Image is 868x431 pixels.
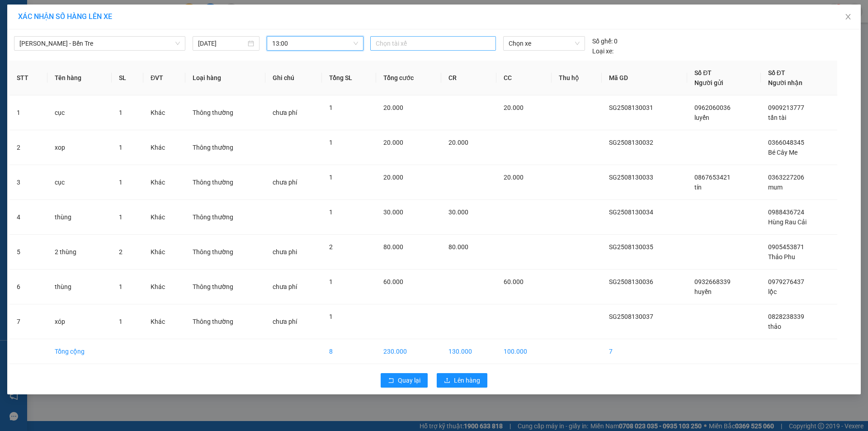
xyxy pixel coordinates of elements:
[329,313,333,320] span: 1
[768,174,804,181] span: 0363227206
[694,79,723,86] span: Người gửi
[198,38,246,48] input: 13/08/2025
[768,253,795,260] span: Thảo Phu
[694,114,709,121] span: luyến
[9,95,47,130] td: 1
[381,373,428,388] button: rollbackQuay lại
[272,37,358,50] span: 13:00
[185,165,265,200] td: Thông thường
[383,139,403,146] span: 20.000
[376,339,441,364] td: 230.000
[694,288,712,295] span: huyền
[768,323,781,330] span: thảo
[9,130,47,165] td: 2
[47,235,112,270] td: 2 thùng
[119,213,123,221] span: 1
[329,104,333,111] span: 1
[602,339,687,364] td: 7
[383,243,403,251] span: 80.000
[9,61,47,95] th: STT
[448,208,468,216] span: 30.000
[398,375,420,385] span: Quay lại
[552,61,602,95] th: Thu hộ
[376,61,441,95] th: Tổng cước
[47,339,112,364] td: Tổng cộng
[47,165,112,200] td: cục
[504,278,524,285] span: 60.000
[592,36,613,46] span: Số ghế:
[444,377,450,384] span: upload
[329,174,333,181] span: 1
[185,270,265,304] td: Thông thường
[694,174,731,181] span: 0867653421
[448,139,468,146] span: 20.000
[592,36,618,46] div: 0
[441,339,496,364] td: 130.000
[9,270,47,304] td: 6
[143,165,185,200] td: Khác
[609,174,653,181] span: SG2508130033
[496,61,552,95] th: CC
[768,149,797,156] span: Bé Cây Me
[609,313,653,320] span: SG2508130037
[437,373,487,388] button: uploadLên hàng
[602,61,687,95] th: Mã GD
[9,165,47,200] td: 3
[509,37,579,50] span: Chọn xe
[496,339,552,364] td: 100.000
[504,104,524,111] span: 20.000
[609,208,653,216] span: SG2508130034
[383,174,403,181] span: 20.000
[694,104,731,111] span: 0962060036
[47,270,112,304] td: thùng
[47,304,112,339] td: xóp
[844,13,852,20] span: close
[143,304,185,339] td: Khác
[454,375,480,385] span: Lên hàng
[47,130,112,165] td: xop
[694,69,712,76] span: Số ĐT
[592,46,613,56] span: Loại xe:
[273,318,297,325] span: chưa phí
[185,235,265,270] td: Thông thường
[694,278,731,285] span: 0932668339
[768,208,804,216] span: 0988436724
[273,248,297,256] span: chưa phi
[265,61,322,95] th: Ghi chú
[768,278,804,285] span: 0979276437
[119,179,123,186] span: 1
[504,174,524,181] span: 20.000
[143,235,185,270] td: Khác
[18,12,112,21] span: XÁC NHẬN SỐ HÀNG LÊN XE
[768,184,783,191] span: mum
[119,109,123,116] span: 1
[143,200,185,235] td: Khác
[9,304,47,339] td: 7
[47,95,112,130] td: cục
[185,130,265,165] td: Thông thường
[609,139,653,146] span: SG2508130032
[329,243,333,251] span: 2
[273,179,297,186] span: chưa phí
[143,95,185,130] td: Khác
[768,79,802,86] span: Người nhận
[768,104,804,111] span: 0909213777
[273,283,297,290] span: chưa phí
[388,377,394,384] span: rollback
[609,278,653,285] span: SG2508130036
[322,339,376,364] td: 8
[383,104,403,111] span: 20.000
[47,61,112,95] th: Tên hàng
[47,200,112,235] td: thùng
[119,248,123,256] span: 2
[119,144,123,151] span: 1
[185,200,265,235] td: Thông thường
[185,95,265,130] td: Thông thường
[9,200,47,235] td: 4
[441,61,496,95] th: CR
[185,61,265,95] th: Loại hàng
[143,130,185,165] td: Khác
[119,283,123,290] span: 1
[609,243,653,251] span: SG2508130035
[9,235,47,270] td: 5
